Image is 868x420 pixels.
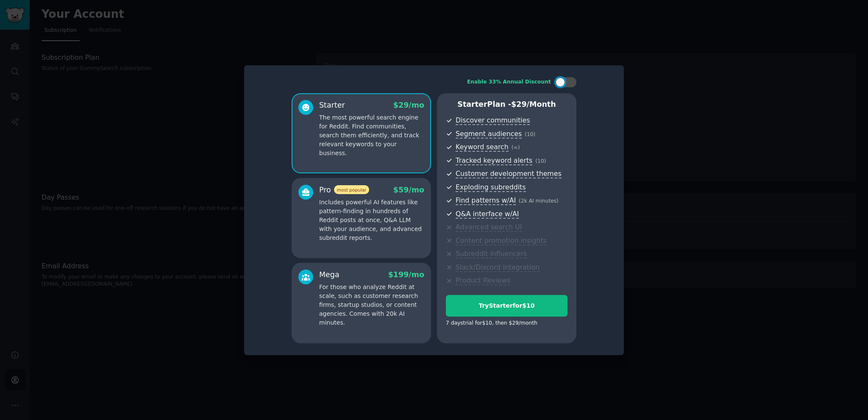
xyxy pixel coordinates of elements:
[456,130,522,139] span: Segment audiences
[456,236,547,245] span: Content promotion insights
[525,131,535,137] span: ( 10 )
[519,198,559,204] span: ( 2k AI minutes )
[512,145,520,150] span: ( ∞ )
[456,170,562,178] span: Customer development themes
[446,320,537,327] div: 7 days trial for $10 , then $ 29 /month
[535,158,546,164] span: ( 10 )
[388,270,424,279] span: $ 199 /mo
[319,270,339,280] div: Mega
[456,210,519,219] span: Q&A interface w/AI
[456,156,532,165] span: Tracked keyword alerts
[319,185,369,195] div: Pro
[334,185,370,194] span: most popular
[446,99,568,110] p: Starter Plan -
[456,223,522,232] span: Advanced search UI
[319,113,424,158] p: The most powerful search engine for Reddit. Find communities, search them efficiently, and track ...
[456,183,526,192] span: Exploding subreddits
[393,101,424,109] span: $ 29 /mo
[393,186,424,194] span: $ 59 /mo
[456,250,527,259] span: Subreddit influencers
[456,196,516,205] span: Find patterns w/AI
[511,100,556,108] span: $ 29 /month
[456,276,510,285] span: Product Reviews
[456,263,540,272] span: Slack/Discord integration
[319,100,345,111] div: Starter
[456,116,530,125] span: Discover communities
[319,198,424,242] p: Includes powerful AI features like pattern-finding in hundreds of Reddit posts at once, Q&A LLM w...
[319,283,424,327] p: For those who analyze Reddit at scale, such as customer research firms, startup studios, or conte...
[446,301,567,310] div: Try Starter for $10
[446,295,568,317] button: TryStarterfor$10
[456,143,509,152] span: Keyword search
[467,78,551,86] div: Enable 33% Annual Discount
